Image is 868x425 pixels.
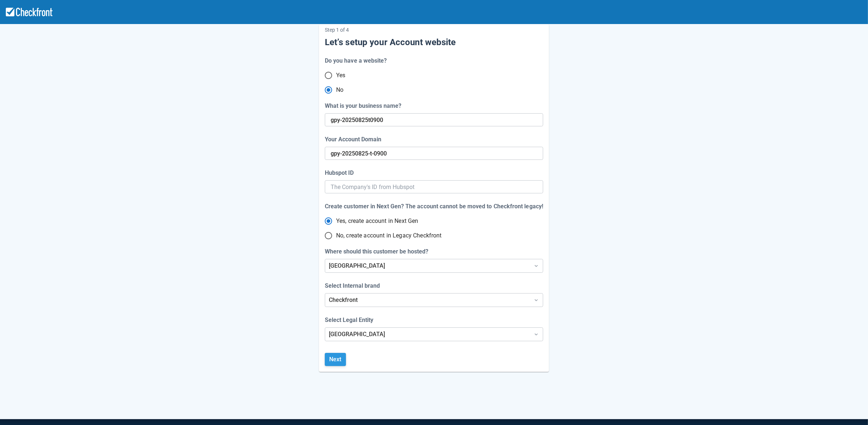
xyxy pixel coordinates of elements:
[325,135,384,144] label: Your Account Domain
[331,113,536,126] input: This will be your Account domain
[533,331,540,338] span: Dropdown icon
[325,282,383,290] label: Select Internal brand
[336,217,419,225] span: Yes, create account in Next Gen
[325,316,376,324] label: Select Legal Entity
[533,262,540,269] span: Dropdown icon
[329,261,526,270] div: [GEOGRAPHIC_DATA]
[533,296,540,304] span: Dropdown icon
[763,346,868,425] iframe: Chat Widget
[331,180,537,193] input: The Company's ID from Hubspot
[336,71,345,80] span: Yes
[336,231,442,240] span: No, create account in Legacy Checkfront
[325,247,431,256] label: Where should this customer be hosted?
[325,353,346,366] button: Next
[325,56,387,65] div: Do you have a website?
[325,169,357,177] label: Hubspot ID
[325,202,543,211] div: Create customer in Next Gen? The account cannot be moved to Checkfront legacy!
[325,102,404,110] label: What is your business name?
[329,296,526,304] div: Checkfront
[336,86,343,94] span: No
[329,330,526,339] div: [GEOGRAPHIC_DATA]
[325,37,543,48] h5: Let’s setup your Account website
